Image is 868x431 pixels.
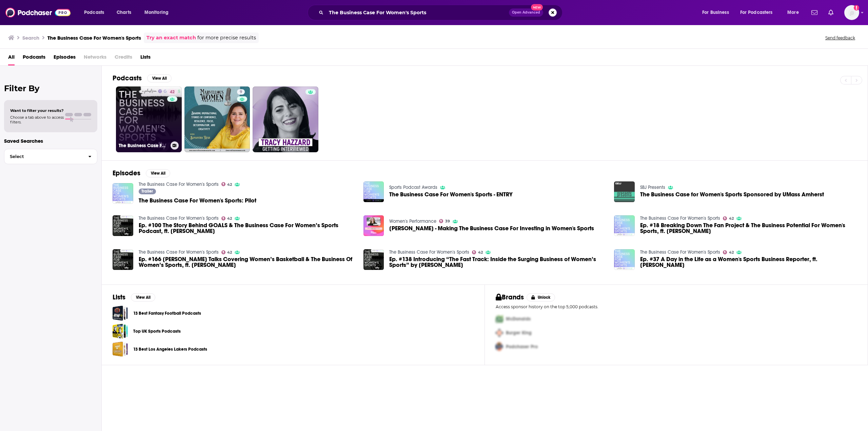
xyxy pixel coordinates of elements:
button: View All [147,74,172,82]
h3: Search [22,35,39,41]
input: Search podcasts, credits, & more... [326,7,509,18]
img: Podchaser - Follow, Share and Rate Podcasts [5,6,71,19]
a: Women's Performance [389,218,436,224]
span: Logged in as JFarrellPR [844,5,859,20]
a: The Business Case for Women's Sports Sponsored by UMass Amherst [640,192,824,197]
button: Unlock [527,293,555,301]
img: Caroline Fitzgerald - Making The Business Case For Investing in Women's Sports [363,215,384,236]
span: Want to filter your results? [10,108,64,113]
p: Saved Searches [4,138,97,144]
span: for more precise results [197,34,256,42]
span: Ep. #37 A Day in the Life as a Women's Sports Business Reporter, ft. [PERSON_NAME] [640,256,857,268]
span: 42 [729,217,734,220]
span: 9 [240,89,242,96]
span: Ep. #138 Introducing “The Fast Track: Inside the Surging Business of Women’s Sports” by [PERSON_N... [389,256,606,268]
img: Ep. #18 Breaking Down The Fan Project & The Business Potential For Women's Sports, ft. Angela Rug... [614,215,635,236]
a: Sports Podcast Awards [389,184,437,190]
a: Ep. #100 The Story Behind GOALS & The Business Case For Women’s Sports Podcast, ft. Caroline Fitz... [139,222,355,234]
a: 42 [723,250,734,254]
h2: Podcasts [113,74,142,82]
a: Ep. #18 Breaking Down The Fan Project & The Business Potential For Women's Sports, ft. Angela Rug... [640,222,857,234]
span: More [787,8,799,17]
span: Ep. #166 [PERSON_NAME] Talks Covering Women’s Basketball & The Business Of Women’s Sports, ft. [P... [139,256,355,268]
a: Ep. #166 Jordan Robinson Talks Covering Women’s Basketball & The Business Of Women’s Sports, ft. ... [139,256,355,268]
img: The Business Case For Women's Sports: Pilot [113,183,133,204]
img: Second Pro Logo [493,326,506,340]
span: For Podcasters [740,8,773,17]
h3: The Business Case For Women's Sports [119,143,168,149]
a: Podcasts [23,52,45,65]
button: open menu [79,7,113,18]
span: Monitoring [144,8,169,17]
a: Charts [112,7,135,18]
a: 13 Best Los Angeles Lakers Podcasts [133,346,207,353]
a: The Business Case For Women's Sports [139,181,219,187]
span: 13 Best Fantasy Football Podcasts [113,306,128,321]
button: Open AdvancedNew [509,8,543,17]
a: SBJ Presents [640,184,665,190]
span: 42 [227,183,232,186]
span: McDonalds [506,316,531,322]
button: open menu [140,7,177,18]
a: Top UK Sports Podcasts [113,324,128,339]
img: First Pro Logo [493,312,506,326]
a: Ep. #37 A Day in the Life as a Women's Sports Business Reporter, ft. Amanda Christovich [614,249,635,270]
img: User Profile [844,5,859,20]
button: open menu [783,7,807,18]
span: The Business Case For Women's Sports - ENTRY [389,192,513,197]
span: Trailer [141,189,153,193]
h2: Filter By [4,83,97,93]
button: open menu [736,7,783,18]
button: View All [131,293,155,301]
span: 39 [445,220,450,223]
img: Ep. #166 Jordan Robinson Talks Covering Women’s Basketball & The Business Of Women’s Sports, ft. ... [113,249,133,270]
span: Open Advanced [512,11,540,14]
button: Send feedback [823,35,857,41]
span: Ep. #100 The Story Behind GOALS & The Business Case For Women’s Sports Podcast, ft. [PERSON_NAME] [139,222,355,234]
a: 42 [167,89,177,95]
a: The Business Case For Women's Sports [640,249,720,255]
a: Show notifications dropdown [809,7,820,18]
span: Select [4,154,83,159]
div: Search podcasts, credits, & more... [314,5,569,20]
a: EpisodesView All [113,169,170,177]
a: 42 [723,216,734,220]
img: Ep. #100 The Story Behind GOALS & The Business Case For Women’s Sports Podcast, ft. Caroline Fitz... [113,215,133,236]
a: Episodes [54,52,76,65]
a: 9 [237,89,245,95]
span: For Business [702,8,729,17]
p: Access sponsor history on the top 5,000 podcasts. [496,304,857,309]
a: 13 Best Fantasy Football Podcasts [133,310,201,317]
a: 9 [184,86,250,152]
a: Ep. #138 Introducing “The Fast Track: Inside the Surging Business of Women’s Sports” by Jane McManus [389,256,606,268]
a: All [8,52,15,65]
span: Choose a tab above to access filters. [10,115,64,124]
button: Show profile menu [844,5,859,20]
span: Charts [117,8,131,17]
button: open menu [697,7,737,18]
span: New [531,4,543,11]
img: Ep. #138 Introducing “The Fast Track: Inside the Surging Business of Women’s Sports” by Jane McManus [363,249,384,270]
a: The Business Case For Women's Sports: Pilot [139,198,256,203]
a: 13 Best Los Angeles Lakers Podcasts [113,341,128,357]
img: Third Pro Logo [493,340,506,354]
span: Ep. #18 Breaking Down The Fan Project & The Business Potential For Women's Sports, ft. [PERSON_NAME] [640,222,857,234]
span: 42 [227,217,232,220]
span: Lists [140,52,151,65]
span: Burger King [506,330,532,336]
img: The Business Case For Women's Sports - ENTRY [363,181,384,202]
a: 42 [221,216,232,220]
a: The Business Case for Women's Sports Sponsored by UMass Amherst [614,181,635,202]
a: 39 [439,219,450,223]
a: Try an exact match [146,34,196,42]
